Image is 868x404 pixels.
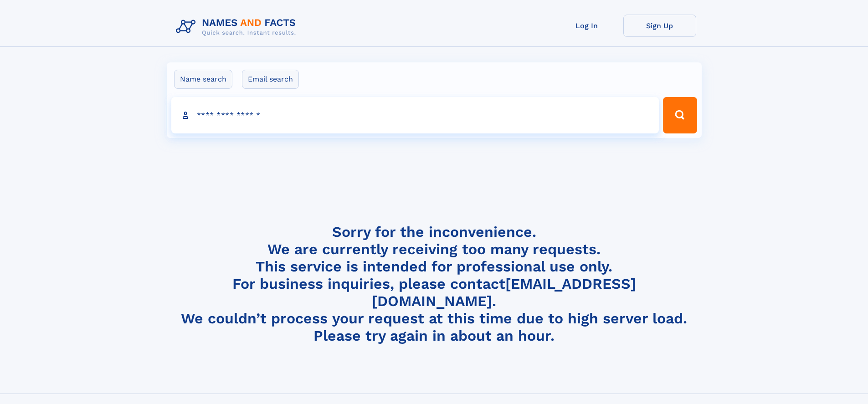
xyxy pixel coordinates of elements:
[663,97,697,133] button: Search Button
[172,223,696,345] h4: Sorry for the inconvenience. We are currently receiving too many requests. This service is intend...
[171,97,659,133] input: search input
[172,15,303,39] img: Logo Names and Facts
[372,275,636,310] a: [EMAIL_ADDRESS][DOMAIN_NAME]
[623,15,696,37] a: Sign Up
[242,70,299,89] label: Email search
[174,70,232,89] label: Name search
[550,15,623,37] a: Log In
